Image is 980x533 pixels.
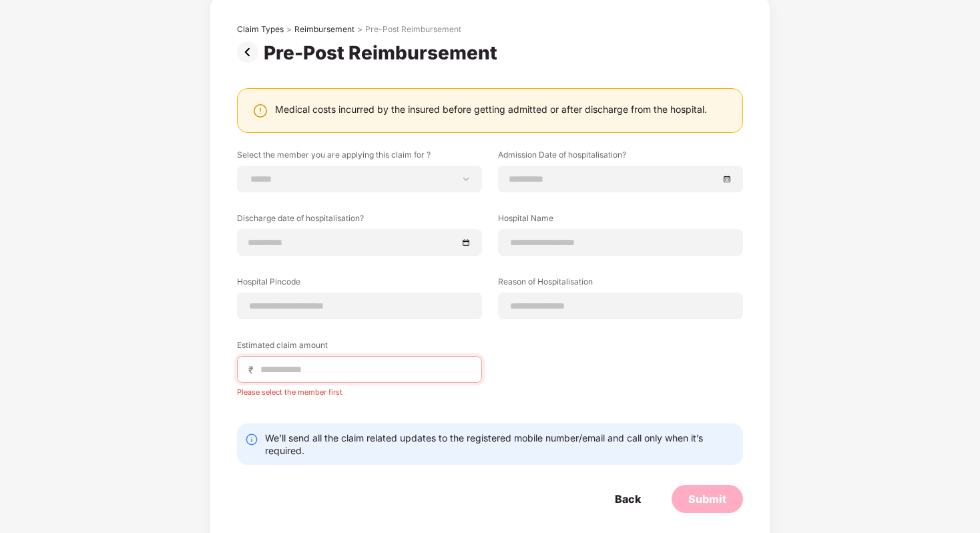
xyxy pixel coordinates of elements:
label: Admission Date of hospitalisation? [498,149,743,166]
img: svg+xml;base64,PHN2ZyBpZD0iUHJldi0zMngzMiIgeG1sbnM9Imh0dHA6Ly93d3cudzMub3JnLzIwMDAvc3ZnIiB3aWR0aD... [237,41,264,63]
label: Discharge date of hospitalisation? [237,212,482,229]
label: Hospital Pincode [237,276,482,293]
label: Select the member you are applying this claim for ? [237,149,482,166]
label: Hospital Name [498,212,743,229]
div: Pre-Post Reimbursement [264,41,503,64]
img: svg+xml;base64,PHN2ZyBpZD0iV2FybmluZ18tXzI0eDI0IiBkYXRhLW5hbWU9Ildhcm5pbmcgLSAyNHgyNCIgeG1sbnM9Im... [252,103,268,119]
img: svg+xml;base64,PHN2ZyBpZD0iSW5mby0yMHgyMCIgeG1sbnM9Imh0dHA6Ly93d3cudzMub3JnLzIwMDAvc3ZnIiB3aWR0aD... [245,433,258,446]
label: Reason of Hospitalisation [498,276,743,293]
div: Please select the member first [237,383,482,397]
div: Pre-Post Reimbursement [365,24,461,35]
div: Medical costs incurred by the insured before getting admitted or after discharge from the hospital. [275,103,707,116]
div: > [357,24,362,35]
div: We’ll send all the claim related updates to the registered mobile number/email and call only when... [265,431,735,457]
div: Reimbursement [294,24,354,35]
div: Submit [688,492,726,506]
div: Back [615,492,641,506]
div: Claim Types [237,24,284,35]
label: Estimated claim amount [237,339,482,356]
span: ₹ [248,363,259,376]
div: > [286,24,292,35]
